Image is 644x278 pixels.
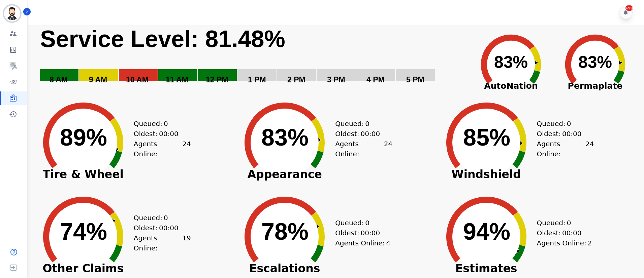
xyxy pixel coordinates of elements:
div: Agents Online: [335,139,392,159]
text: Service Level: 81.48% [40,26,285,52]
span: 00:00 [562,228,582,238]
text: 10 AM [126,75,149,84]
span: Windshield [436,171,537,178]
text: 12 PM [206,75,228,84]
div: Oldest: [537,228,587,238]
text: 83% [578,53,612,72]
span: Permaplate [553,80,637,92]
text: 94% [463,219,510,245]
img: Bordered avatar [4,5,20,22]
text: 74% [60,219,107,245]
text: 83% [261,124,309,151]
span: Other Claims [33,265,134,272]
text: 5 PM [406,75,424,84]
div: Agents Online: [134,139,191,159]
span: 0 [164,119,168,129]
text: 1 PM [248,75,266,84]
span: 24 [182,139,191,159]
span: 24 [384,139,392,159]
span: 00:00 [159,223,179,233]
div: Agents Online: [335,238,392,248]
span: AutoNation [469,80,553,92]
text: 8 AM [50,75,68,84]
span: 00:00 [159,129,179,139]
text: 89% [60,124,107,151]
span: Tire & Wheel [33,171,134,178]
span: 0 [567,218,571,228]
span: Appearance [234,171,335,178]
div: Queued: [335,119,386,129]
span: 4 [386,238,390,248]
div: Agents Online: [134,233,191,253]
text: 4 PM [366,75,385,84]
div: Queued: [335,218,386,228]
div: Oldest: [134,129,184,139]
svg: Service Level: 0% [39,25,468,94]
text: 85% [463,124,510,151]
text: 2 PM [287,75,305,84]
div: Queued: [134,213,184,223]
div: Oldest: [537,129,587,139]
span: 00:00 [361,129,380,139]
div: Agents Online: [537,238,594,248]
text: 3 PM [327,75,345,84]
div: Queued: [134,119,184,129]
span: 0 [164,213,168,223]
div: Oldest: [335,228,386,238]
span: 0 [567,119,571,129]
div: +99 [625,5,633,11]
div: Queued: [537,119,587,129]
span: 2 [588,238,592,248]
text: 78% [261,219,309,245]
span: 0 [365,119,369,129]
div: Agents Online: [537,139,594,159]
div: Oldest: [134,223,184,233]
text: 83% [494,53,528,72]
div: Queued: [537,218,587,228]
span: 0 [365,218,369,228]
span: 00:00 [562,129,582,139]
span: 24 [585,139,594,159]
span: Estimates [436,265,537,272]
span: 19 [182,233,191,253]
span: Escalations [234,265,335,272]
div: Oldest: [335,129,386,139]
span: 00:00 [361,228,380,238]
text: 11 AM [166,75,188,84]
text: 9 AM [89,75,107,84]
